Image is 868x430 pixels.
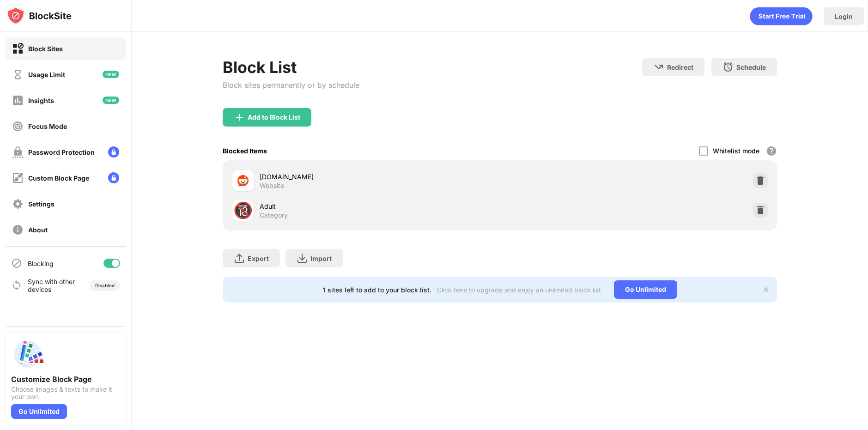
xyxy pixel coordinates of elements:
div: Login [835,12,853,20]
img: password-protection-off.svg [12,146,24,158]
div: Focus Mode [28,122,67,130]
div: Blocking [28,260,54,267]
img: x-button.svg [762,286,770,293]
img: logo-blocksite.svg [6,6,72,25]
img: sync-icon.svg [11,280,22,291]
img: blocking-icon.svg [11,258,22,269]
div: Schedule [736,63,766,71]
img: block-on.svg [12,43,24,55]
img: time-usage-off.svg [12,69,24,80]
img: about-off.svg [12,224,24,236]
div: Sync with other devices [28,278,75,293]
div: Password Protection [28,148,95,156]
div: Go Unlimited [614,280,677,299]
div: Add to Block List [248,114,300,121]
div: [DOMAIN_NAME] [260,172,500,182]
img: customize-block-page-off.svg [12,172,24,184]
img: focus-off.svg [12,121,24,132]
div: Website [260,182,284,190]
div: Customize Block Page [11,375,120,384]
img: insights-off.svg [12,95,24,106]
div: About [28,226,48,234]
div: Export [248,254,269,262]
div: 1 sites left to add to your block list. [323,286,431,294]
div: Block sites permanently or by schedule [223,80,359,90]
div: Go Unlimited [11,404,67,419]
div: Block List [223,58,359,77]
img: favicons [237,175,249,186]
div: Disabled [95,283,115,288]
div: Block Sites [28,45,63,53]
div: 🔞 [233,201,253,220]
div: Click here to upgrade and enjoy an unlimited block list. [437,286,603,294]
div: Settings [28,200,55,208]
div: Insights [28,97,54,104]
img: new-icon.svg [103,97,119,104]
img: new-icon.svg [103,71,119,78]
div: Usage Limit [28,71,65,79]
div: Adult [260,201,500,211]
div: Custom Block Page [28,174,89,182]
div: animation [750,7,813,25]
div: Choose images & texts to make it your own [11,386,120,400]
div: Category [260,211,288,219]
img: lock-menu.svg [108,172,119,183]
img: push-custom-page.svg [11,338,44,371]
img: settings-off.svg [12,198,24,210]
img: lock-menu.svg [108,146,119,157]
div: Import [310,254,332,262]
div: Redirect [667,63,693,71]
div: Whitelist mode [713,147,759,155]
div: Blocked Items [223,147,267,155]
